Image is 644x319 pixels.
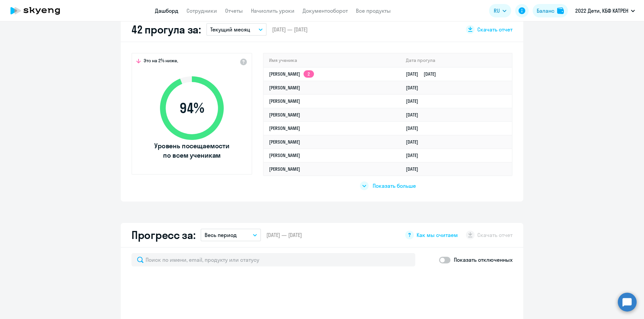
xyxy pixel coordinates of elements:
[575,7,628,15] p: 2022 Дети, КБФ КАТРЕН
[153,141,230,160] span: Уровень посещаемости по всем ученикам
[269,71,314,77] a: [PERSON_NAME]2
[406,125,424,131] a: [DATE]
[269,152,300,158] a: [PERSON_NAME]
[406,166,424,172] a: [DATE]
[533,4,568,17] button: Балансbalance
[269,85,300,91] a: [PERSON_NAME]
[494,7,500,15] span: RU
[210,25,250,33] p: Текущий месяц
[186,7,217,14] a: Сотрудники
[537,7,554,15] div: Баланс
[406,98,424,104] a: [DATE]
[144,58,178,66] span: Это на 2% ниже,
[269,166,300,172] a: [PERSON_NAME]
[572,3,638,19] button: 2022 Дети, КБФ КАТРЕН
[225,7,243,14] a: Отчеты
[400,54,512,67] th: Дата прогула
[454,256,513,264] p: Показать отключенных
[269,98,300,104] a: [PERSON_NAME]
[356,7,391,14] a: Все продукты
[206,23,267,36] button: Текущий месяц
[272,26,308,33] span: [DATE] — [DATE]
[131,253,415,266] input: Поиск по имени, email, продукту или статусу
[406,112,424,118] a: [DATE]
[269,112,300,118] a: [PERSON_NAME]
[303,7,348,14] a: Документооборот
[489,4,511,17] button: RU
[304,70,314,78] app-skyeng-badge: 2
[406,71,441,77] a: [DATE][DATE]
[417,231,458,239] span: Как мы считаем
[269,125,300,131] a: [PERSON_NAME]
[406,152,424,158] a: [DATE]
[557,7,564,14] img: balance
[373,182,416,189] span: Показать больше
[131,23,201,36] h2: 42 прогула за:
[251,7,294,14] a: Начислить уроки
[406,85,424,91] a: [DATE]
[155,7,178,14] a: Дашборд
[131,228,195,242] h2: Прогресс за:
[153,100,230,116] span: 94 %
[269,139,300,145] a: [PERSON_NAME]
[266,231,302,239] span: [DATE] — [DATE]
[201,229,261,241] button: Весь период
[205,231,237,239] p: Весь период
[406,139,424,145] a: [DATE]
[264,54,400,67] th: Имя ученика
[477,26,513,33] span: Скачать отчет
